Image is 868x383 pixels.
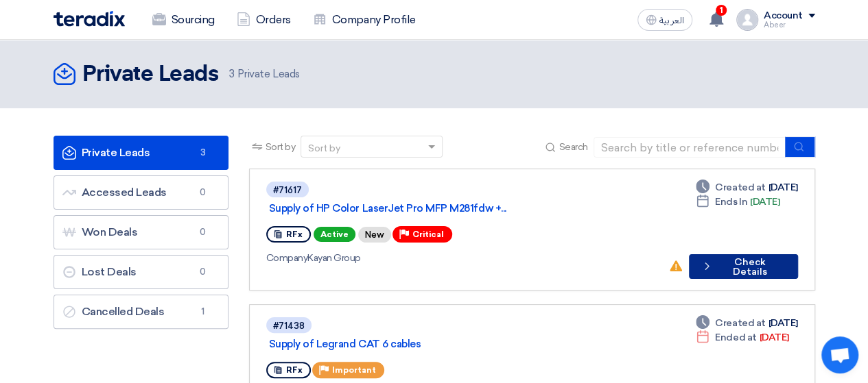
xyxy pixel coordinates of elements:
a: Supply of HP Color LaserJet Pro MFP M281fdw +... [269,202,612,214]
span: Active [314,227,355,242]
div: Sort by [308,141,340,156]
span: Search [559,140,587,154]
div: [DATE] [696,195,779,209]
span: 0 [195,265,211,279]
div: [DATE] [696,316,797,330]
img: profile_test.png [736,9,758,31]
a: Won Deals0 [54,215,228,249]
a: Supply of Legrand CAT 6 cables [269,338,612,350]
span: Company [266,252,308,264]
a: Lost Deals0 [54,255,228,289]
div: [DATE] [696,180,797,195]
div: #71438 [273,321,305,330]
a: Cancelled Deals1 [54,295,228,329]
span: 0 [195,186,211,199]
div: #71617 [273,186,302,195]
span: Critical [412,230,444,239]
div: New [358,227,391,243]
a: Sourcing [141,5,226,35]
img: Teradix logo [54,11,125,27]
span: 0 [195,225,211,239]
span: العربية [659,16,684,25]
a: Accessed Leads0 [54,175,228,210]
div: Kayan Group [266,251,657,265]
div: Abeer [764,21,815,29]
span: 3 [195,146,211,160]
span: 1 [195,305,211,319]
div: Open chat [821,336,858,373]
span: Ends In [715,195,747,209]
input: Search by title or reference number [594,137,786,158]
a: Private Leads3 [54,136,228,170]
span: Ended at [715,330,756,345]
div: Account [764,10,803,22]
span: Created at [715,180,765,195]
span: RFx [286,365,303,375]
span: RFx [286,230,303,239]
span: Sort by [266,140,296,154]
span: Private Leads [229,66,299,82]
button: Check Details [689,254,798,279]
span: Created at [715,316,765,330]
div: [DATE] [696,330,788,345]
button: العربية [637,9,692,31]
a: Orders [226,5,302,35]
span: 1 [716,5,727,16]
a: Company Profile [302,5,427,35]
h2: Private Leads [82,61,219,88]
span: Important [332,365,376,375]
span: 3 [229,68,235,80]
